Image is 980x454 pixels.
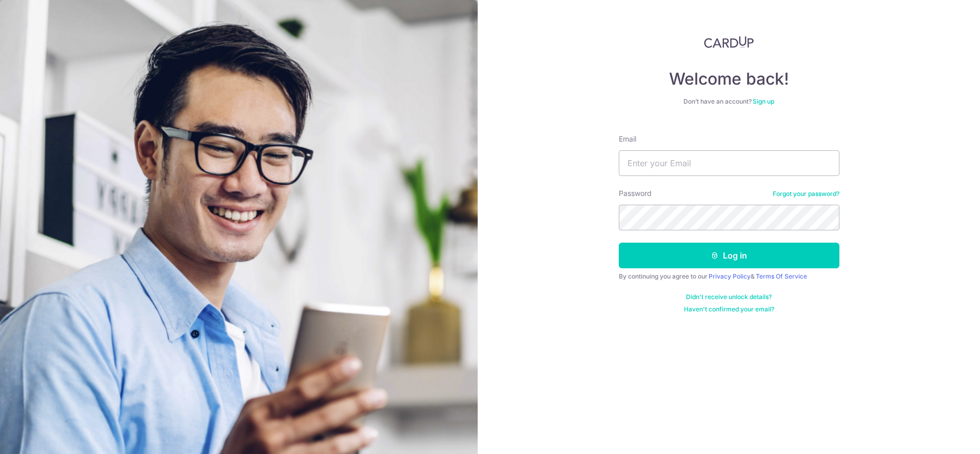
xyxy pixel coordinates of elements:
button: Log in [619,243,839,268]
div: By continuing you agree to our & [619,272,839,281]
a: Terms Of Service [756,272,807,280]
a: Didn't receive unlock details? [686,293,772,301]
label: Email [619,134,636,144]
div: Don’t have an account? [619,97,839,106]
img: CardUp Logo [704,36,754,48]
h4: Welcome back! [619,69,839,89]
a: Haven't confirmed your email? [684,305,774,313]
input: Enter your Email [619,150,839,176]
a: Forgot your password? [773,190,839,198]
a: Sign up [753,97,774,105]
a: Privacy Policy [709,272,751,280]
label: Password [619,188,652,199]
